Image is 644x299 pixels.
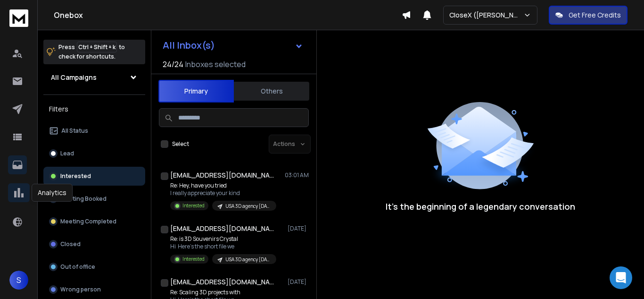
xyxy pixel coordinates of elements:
p: Interested [182,256,205,263]
button: Lead [43,144,145,163]
div: Open Intercom Messenger [610,266,632,289]
h1: All Campaigns [51,73,97,82]
h3: Filters [43,103,145,116]
img: logo [9,9,28,27]
h1: All Inbox(s) [163,41,215,50]
p: [DATE] [288,225,309,232]
span: Ctrl + Shift + k [77,42,117,52]
button: Wrong person [43,280,145,299]
button: All Inbox(s) [155,36,311,55]
p: Wrong person [60,286,101,293]
p: Hi Here’s the short file we [170,243,276,250]
h1: [EMAIL_ADDRESS][DOMAIN_NAME] [170,171,274,180]
h3: Inboxes selected [185,59,246,70]
button: All Status [43,121,145,140]
p: USA 3D agency [DATE] [225,203,271,210]
button: All Campaigns [43,68,145,87]
p: Out of office [60,263,95,271]
button: Others [234,81,309,102]
p: Re: is 3D Souvenirs Crystal [170,235,276,243]
p: [DATE] [288,278,309,286]
p: CloseX ([PERSON_NAME]) [449,10,523,20]
p: Press to check for shortcuts. [58,43,125,61]
p: I really appreciate your kind [170,189,276,197]
p: Re: Hey, have you tried [170,182,276,189]
p: Closed [60,240,81,248]
p: All Status [61,127,88,135]
h1: [EMAIL_ADDRESS][DOMAIN_NAME] [170,224,274,233]
p: 03:01 AM [285,171,309,179]
button: Primary [158,80,234,103]
button: Closed [43,235,145,254]
p: USA 3D agency [DATE] [225,256,271,263]
label: Select [172,140,189,148]
p: Meeting Completed [60,218,116,225]
div: Analytics [32,184,73,202]
p: Re: Scaling 3D projects with [170,289,276,296]
p: Interested [60,172,91,180]
span: 24 / 24 [163,59,183,70]
p: Get Free Credits [569,10,621,20]
h1: Onebox [54,9,402,21]
h1: [EMAIL_ADDRESS][DOMAIN_NAME] [170,277,274,287]
button: Get Free Credits [549,6,627,25]
button: S [9,271,28,290]
p: Meeting Booked [60,195,107,203]
button: Meeting Completed [43,212,145,231]
button: Meeting Booked [43,189,145,208]
p: It’s the beginning of a legendary conversation [386,200,575,213]
button: Out of office [43,257,145,276]
p: Interested [182,202,205,209]
p: Lead [60,150,74,157]
button: Interested [43,167,145,186]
